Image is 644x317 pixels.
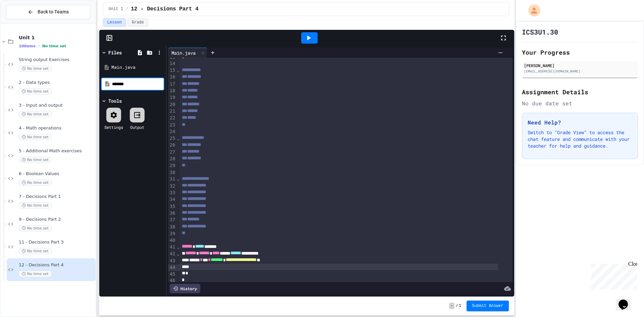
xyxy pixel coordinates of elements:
[524,62,636,68] div: [PERSON_NAME]
[168,156,176,162] div: 28
[168,203,176,210] div: 35
[168,122,176,128] div: 23
[522,27,558,37] h1: ICS3U1.30
[168,49,199,56] div: Main.java
[168,277,176,284] div: 46
[38,43,40,49] span: •
[6,5,90,19] button: Back to Teams
[467,301,509,311] button: Submit Answer
[472,303,503,309] span: Submit Answer
[126,6,128,12] span: /
[176,244,180,250] span: Fold line
[19,194,94,200] span: 7 - Decisions Part 1
[104,124,123,130] div: Settings
[108,49,122,56] div: Files
[109,6,123,12] span: Unit 1
[168,237,176,244] div: 40
[19,125,94,131] span: 4 - Math operations
[449,303,454,309] span: -
[19,248,52,254] span: No time set
[3,3,46,43] div: Chat with us now!Close
[19,271,52,277] span: No time set
[168,244,176,251] div: 41
[168,60,176,67] div: 14
[168,224,176,230] div: 38
[459,303,461,309] span: 1
[111,64,164,71] div: Main.java
[168,48,207,58] div: Main.java
[522,99,638,107] div: No due date set
[19,103,94,108] span: 3 - Input and output
[170,284,200,293] div: History
[19,44,36,48] span: 10 items
[19,262,94,268] span: 12 - Decisions Part 4
[130,124,144,130] div: Output
[168,81,176,88] div: 17
[588,261,637,289] iframe: chat widget
[168,169,176,176] div: 30
[176,251,180,257] span: Fold line
[19,157,52,163] span: No time set
[168,142,176,149] div: 26
[19,240,94,245] span: 11 - Decisions Part 3
[176,176,180,181] span: Fold line
[103,18,126,27] button: Lesson
[19,88,52,95] span: No time set
[168,176,176,182] div: 31
[19,217,94,222] span: 9 - Decisions Part 2
[108,97,122,104] div: Tools
[168,271,176,278] div: 45
[168,217,176,223] div: 37
[168,135,176,142] div: 25
[176,136,180,141] span: Fold line
[528,118,632,126] h3: Need Help?
[131,5,199,13] span: 12 - Decisions Part 4
[168,149,176,156] div: 27
[19,134,52,140] span: No time set
[168,67,176,74] div: 15
[19,171,94,177] span: 6 - Boolean Values
[38,8,69,15] span: Back to Teams
[168,101,176,108] div: 20
[522,48,638,57] h2: Your Progress
[168,74,176,81] div: 16
[168,251,176,257] div: 42
[19,225,52,231] span: No time set
[522,87,638,97] h2: Assignment Details
[176,67,180,73] span: Fold line
[19,202,52,209] span: No time set
[19,148,94,154] span: 5 - Additional Math exercises
[524,69,636,74] div: [EMAIL_ADDRESS][DOMAIN_NAME]
[19,65,52,72] span: No time set
[168,128,176,135] div: 24
[168,162,176,169] div: 29
[168,230,176,237] div: 39
[168,264,176,271] div: 44
[456,303,458,309] span: /
[168,210,176,217] div: 36
[19,35,94,41] span: Unit 1
[19,80,94,86] span: 2 - Data types
[168,94,176,101] div: 19
[19,179,52,186] span: No time set
[168,88,176,94] div: 18
[19,111,52,117] span: No time set
[168,115,176,121] div: 22
[168,196,176,203] div: 34
[168,183,176,190] div: 32
[168,108,176,115] div: 21
[521,3,542,18] div: My Account
[19,57,94,63] span: String output Exercises
[168,190,176,196] div: 33
[168,258,176,264] div: 43
[127,18,148,27] button: Grade
[616,290,637,310] iframe: chat widget
[42,44,66,48] span: No time set
[528,129,632,149] p: Switch to "Grade View" to access the chat feature and communicate with your teacher for help and ...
